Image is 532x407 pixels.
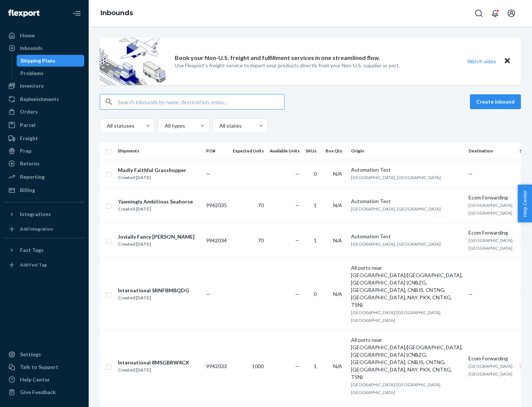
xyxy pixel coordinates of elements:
a: Problems [17,67,85,79]
th: Destination [465,142,516,160]
input: All statuses [106,122,107,129]
a: Talk to Support [4,361,84,373]
a: Inbounds [4,42,84,54]
span: [GEOGRAPHIC_DATA]/[GEOGRAPHIC_DATA], [GEOGRAPHIC_DATA] [351,382,441,395]
div: Talk to Support [20,363,58,371]
div: All ports near [GEOGRAPHIC_DATA]/[GEOGRAPHIC_DATA], [GEOGRAPHIC_DATA] (CNBZG, [GEOGRAPHIC_DATA], ... [351,336,463,381]
td: 9942033 [203,330,230,402]
img: Flexport logo [8,10,40,17]
div: Reporting [20,173,45,181]
span: — [206,171,211,177]
a: Shipping Plans [17,55,85,67]
th: Origin [348,142,465,160]
span: [GEOGRAPHIC_DATA], [GEOGRAPHIC_DATA] [468,363,514,377]
a: Orders [4,106,84,118]
span: — [468,291,473,297]
a: Add Fast Tag [4,259,84,271]
div: Automation Test [351,233,463,240]
span: 1 [314,363,317,369]
div: Replenishments [20,95,59,103]
div: Ecom Forwarding [468,194,514,201]
div: Jovially Fancy [PERSON_NAME] [118,233,195,240]
button: Open account menu [504,6,519,21]
button: Open Search Box [471,6,486,21]
a: Settings [4,349,84,360]
a: Add Integration [4,223,84,235]
div: Problems [20,70,44,77]
input: Search inbounds by name, destination, msku... [118,94,284,109]
span: 0 [314,291,317,297]
div: Fast Tags [20,246,44,254]
div: Created [DATE] [118,174,186,181]
p: Book your Non-U.S. freight and fulfillment services in one streamlined flow. [175,54,380,62]
span: — [295,171,300,177]
div: Give Feedback [20,388,56,396]
div: Prep [20,147,31,155]
div: Ecom Forwarding [468,355,514,362]
div: Add Integration [20,226,53,232]
div: Billing [20,186,35,194]
ol: breadcrumbs [95,3,139,24]
a: Prep [4,145,84,157]
a: Inventory [4,80,84,92]
button: Help Center [518,185,532,222]
span: 1000 [252,363,264,369]
button: Integrations [4,208,84,220]
td: 9942034 [203,223,230,258]
div: Settings [20,351,41,358]
div: Freight [20,135,38,142]
span: [GEOGRAPHIC_DATA], [GEOGRAPHIC_DATA] [468,202,514,216]
a: Reporting [4,171,84,183]
div: Automation Test [351,166,463,174]
div: Created [DATE] [118,294,189,302]
div: International SRNFBMBQDG [118,287,189,294]
button: Open notifications [488,6,502,21]
span: 70 [258,237,264,243]
a: Freight [4,132,84,144]
div: Integrations [20,211,51,218]
span: — [468,171,473,177]
th: PO# [203,142,230,160]
a: Help Center [4,374,84,386]
div: Created [DATE] [118,366,189,374]
td: 9942035 [203,188,230,223]
span: N/A [333,171,342,177]
a: Returns [4,158,84,169]
p: Use Flexport’s freight service to import your products directly from your Non-U.S. supplier or port. [175,62,400,69]
th: Box Qty [323,142,348,160]
a: Home [4,30,84,41]
div: Yawningly Ambitious Seahorse [118,198,193,205]
span: [GEOGRAPHIC_DATA], [GEOGRAPHIC_DATA] [351,241,441,247]
input: All types [164,122,165,129]
div: Parcel [20,121,35,129]
button: Close Navigation [69,6,84,21]
a: Billing [4,184,84,196]
span: [GEOGRAPHIC_DATA], [GEOGRAPHIC_DATA] [351,206,441,212]
div: Orders [20,108,38,115]
div: Madly Faithful Grasshopper [118,166,186,174]
a: Replenishments [4,93,84,105]
span: N/A [333,202,342,208]
button: Watch video [463,56,501,67]
th: Available Units [267,142,303,160]
div: Inbounds [20,44,42,52]
span: N/A [333,363,342,369]
th: Shipments [115,142,203,160]
div: Home [20,32,35,39]
span: — [295,363,300,369]
span: 70 [258,202,264,208]
span: 1 [314,237,317,243]
button: Create inbound [470,94,521,109]
div: Add Fast Tag [20,262,47,268]
span: [GEOGRAPHIC_DATA]/[GEOGRAPHIC_DATA], [GEOGRAPHIC_DATA] [351,310,441,323]
div: Inventory [20,82,44,90]
button: Close [502,56,512,67]
span: [GEOGRAPHIC_DATA], [GEOGRAPHIC_DATA] [351,175,441,180]
span: 0 [314,171,317,177]
div: Created [DATE] [118,240,195,248]
button: Fast Tags [4,244,84,256]
span: — [295,291,300,297]
div: Help Center [20,376,50,383]
span: N/A [333,237,342,243]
